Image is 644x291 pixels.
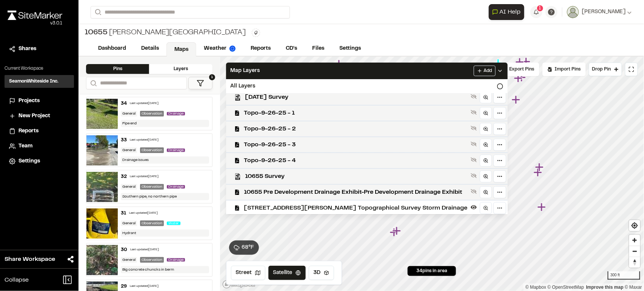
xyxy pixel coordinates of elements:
img: precipai.png [230,46,236,52]
a: Zoom to layer [480,123,492,135]
div: Layers [149,64,212,74]
div: Map marker [390,228,399,237]
span: AI Help [500,8,521,17]
span: Zoom in [629,235,640,246]
a: Zoom to layer [480,155,492,167]
div: General [121,111,137,116]
a: Reports [243,41,278,56]
span: 1 [209,74,215,80]
h3: SeamonWhiteside Inc. [9,78,59,85]
span: [PERSON_NAME] [582,8,626,16]
img: file [86,135,118,165]
button: Show layer [469,92,478,101]
span: New Project [18,112,50,120]
a: Settings [9,157,69,165]
button: Drop Pin [589,63,622,76]
img: rebrand.png [8,11,62,20]
div: Drainage issues [121,156,209,164]
div: Hydrant [121,230,209,237]
div: Map marker [512,95,521,105]
div: 300 ft [608,271,640,280]
div: Pins [86,64,149,74]
a: Mapbox logo [222,280,256,289]
button: Search [86,77,100,89]
button: Satellite [268,266,306,280]
a: Zoom to layer [480,139,492,151]
a: Mapbox [525,285,546,290]
img: file [86,208,118,239]
div: 32 [121,173,127,180]
img: file [86,172,118,202]
button: 68°F [229,240,259,255]
span: Map Layers [231,67,260,75]
a: OpenStreetMap [548,285,584,290]
button: Add [474,66,496,76]
div: Last updated [DATE] [130,284,159,289]
span: Add [484,67,492,74]
span: 1 [539,5,541,12]
div: General [121,147,137,153]
span: 10655 [85,27,108,38]
a: Map feedback [586,285,624,290]
a: Team [9,142,69,150]
div: Map marker [334,59,344,69]
button: Search [91,6,104,18]
span: Settings [18,157,40,165]
div: Map marker [494,58,504,68]
div: 33 [121,137,127,144]
div: Import Pins into your project [542,63,586,76]
button: Show layer [469,171,478,180]
button: Find my location [629,220,640,231]
button: Street [231,266,265,280]
div: 31 [121,210,126,217]
span: Import Pins [555,66,581,73]
span: Drainage [167,112,185,115]
div: Observation [140,147,164,153]
span: Topo-9-26-25 - 3 [244,140,468,149]
div: Oh geez...please don't... [8,20,62,27]
a: Maps [166,42,196,57]
div: 29 [121,283,127,290]
button: Show layer [469,187,478,196]
a: Zoom to layer [480,170,492,182]
span: Water [167,222,180,225]
span: Reports [18,127,39,135]
p: Current Workspace [5,65,74,72]
div: Last updated [DATE] [130,248,159,252]
div: 34 [121,100,127,107]
a: Zoom to layer [480,91,492,103]
a: Maxar [625,285,642,290]
a: Zoom to layer [480,186,492,198]
a: Zoom to layer [480,107,492,119]
img: file [86,245,118,275]
button: Show layer [469,139,478,149]
div: Observation [140,257,164,263]
span: Share Workspace [5,255,55,264]
a: CD's [278,41,305,56]
div: Last updated [DATE] [129,211,158,216]
span: Drainage [167,185,185,188]
button: Show layer [469,124,478,133]
span: [STREET_ADDRESS][PERSON_NAME] Topographical Survey Storm Drainage [244,204,468,213]
button: Hide layer [469,203,478,212]
span: Topo-9-26-25 - 1 [244,109,468,118]
button: Reset bearing to north [629,257,640,268]
div: Observation [140,111,164,116]
button: Show layer [469,108,478,117]
span: Drainage [167,258,185,262]
img: file [86,99,118,129]
a: Weather [196,41,243,56]
span: 10655 Pre Development Drainage Exhibit-Pre Development Drainage Exhibit [244,188,468,197]
button: Zoom out [629,246,640,257]
div: Map marker [535,162,545,172]
div: Observation [140,221,164,226]
a: Details [134,41,166,56]
div: [PERSON_NAME][GEOGRAPHIC_DATA] [85,27,246,38]
button: 3D [309,266,334,280]
div: Map marker [392,226,402,236]
div: Map marker [533,168,543,178]
div: Map marker [515,57,525,67]
a: Reports [9,127,69,135]
span: Topo-9-26-25 - 2 [244,124,468,133]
